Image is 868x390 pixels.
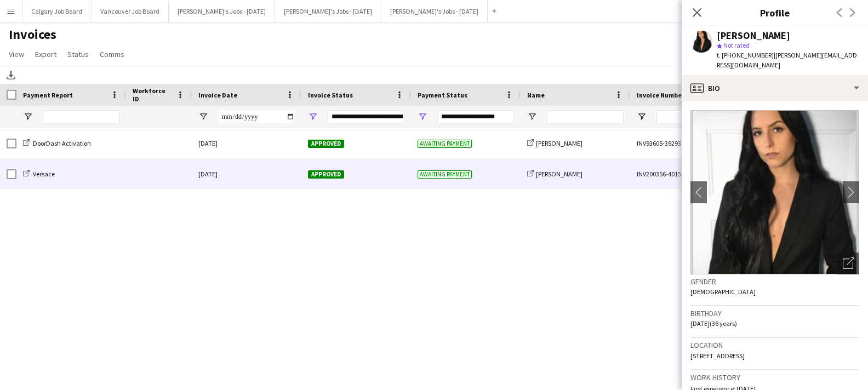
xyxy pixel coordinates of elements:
[690,352,745,360] span: [STREET_ADDRESS]
[630,128,740,158] div: INV93605-39293
[637,112,647,122] button: Open Filter Menu
[33,139,91,147] span: DoorDash Activation
[717,31,790,41] div: [PERSON_NAME]
[4,68,18,82] app-action-btn: Download
[723,41,750,49] span: Not rated
[690,288,756,296] span: [DEMOGRAPHIC_DATA]
[717,51,857,69] span: | [PERSON_NAME][EMAIL_ADDRESS][DOMAIN_NAME]
[308,112,318,122] button: Open Filter Menu
[536,170,583,178] span: [PERSON_NAME]
[381,1,488,22] button: [PERSON_NAME]'s Jobs - [DATE]
[418,91,467,99] span: Payment Status
[547,110,624,123] input: Name Filter Input
[31,47,61,61] a: Export
[275,1,381,22] button: [PERSON_NAME]'s Jobs - [DATE]
[23,139,91,147] a: DoorDash Activation
[690,110,859,274] img: Crew avatar or photo
[192,128,301,158] div: [DATE]
[9,49,24,59] span: View
[22,1,92,22] button: Calgary Job Board
[43,110,119,123] input: Payment Report Filter Input
[133,87,172,103] span: Workforce ID
[536,139,583,147] span: [PERSON_NAME]
[92,1,169,22] button: Vancouver Job Board
[717,51,774,59] span: t. [PHONE_NUMBER]
[198,112,208,122] button: Open Filter Menu
[100,49,124,59] span: Comms
[690,319,737,328] span: [DATE] (36 years)
[418,112,427,122] button: Open Filter Menu
[690,277,859,286] h3: Gender
[308,140,344,148] span: Approved
[690,372,859,382] h3: Work history
[23,112,33,122] button: Open Filter Menu
[656,110,733,123] input: Invoice Number Filter Input
[527,112,537,122] button: Open Filter Menu
[35,49,56,59] span: Export
[308,170,344,179] span: Approved
[418,140,472,148] span: Awaiting payment
[637,91,684,99] span: Invoice Number
[192,159,301,189] div: [DATE]
[630,159,740,189] div: INV200356-40158
[218,110,295,123] input: Invoice Date Filter Input
[23,170,55,178] a: Versace
[837,253,859,274] div: Open photos pop-in
[308,91,353,99] span: Invoice Status
[198,91,237,99] span: Invoice Date
[63,47,93,61] a: Status
[418,170,472,179] span: Awaiting payment
[169,1,275,22] button: [PERSON_NAME]'s Jobs - [DATE]
[23,91,73,99] span: Payment Report
[4,47,28,61] a: View
[682,5,868,20] h3: Profile
[690,340,859,350] h3: Location
[67,49,89,59] span: Status
[527,91,545,99] span: Name
[33,170,55,178] span: Versace
[690,308,859,318] h3: Birthday
[95,47,129,61] a: Comms
[682,75,868,101] div: Bio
